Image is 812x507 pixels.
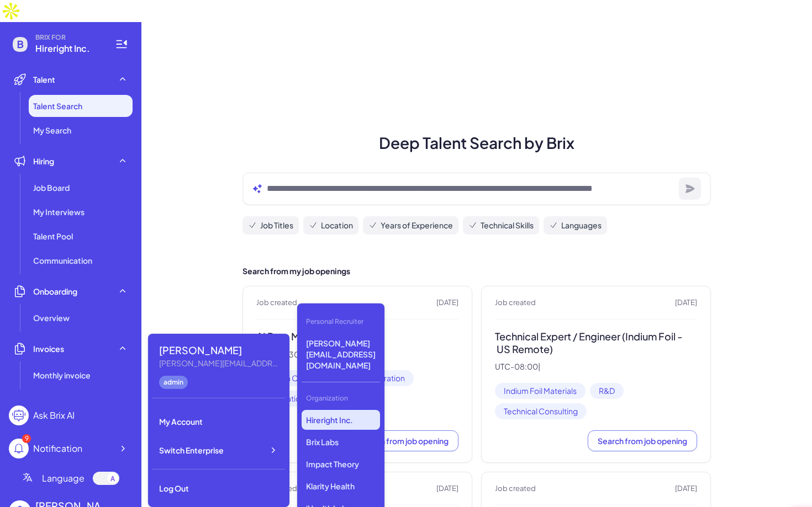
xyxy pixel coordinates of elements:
[33,409,75,422] div: Ask Brix AI
[33,182,70,193] span: Job Board
[33,100,82,111] span: Talent Search
[495,297,536,308] span: Job created
[495,403,587,419] span: Technical Consulting
[33,286,77,297] span: Onboarding
[481,220,534,231] span: Technical Skills
[302,312,380,331] div: Personal Recruiter
[495,383,586,399] span: Indium Foil Materials
[302,454,380,474] p: Impact Theory
[349,430,458,451] button: Search from job opening
[381,220,453,231] span: Years of Experience
[242,265,711,277] h2: Search from my job openings
[256,330,458,343] h3: AI Data Manager (Remote)
[302,432,380,452] p: Brix Labs
[35,33,102,42] span: BRIX FOR
[33,343,64,354] span: Invoices
[256,297,297,308] span: Job created
[436,483,458,494] span: [DATE]
[495,362,697,372] p: UTC-08:00 |
[302,410,380,430] p: Hireright Inc.
[598,436,687,446] span: Search from job opening
[33,312,70,323] span: Overview
[33,156,54,167] span: Hiring
[152,409,285,434] div: My Account
[302,389,380,408] div: Organization
[35,42,102,55] span: Hireright Inc.
[42,472,85,485] span: Language
[495,483,536,494] span: Job created
[561,220,602,231] span: Languages
[260,220,293,231] span: Job Titles
[675,297,697,308] span: [DATE]
[33,255,92,266] span: Communication
[33,125,71,136] span: My Search
[159,376,188,389] div: admin
[33,370,91,381] span: Monthly invoice
[159,357,281,369] div: carol@joinbrix.com
[302,333,380,375] p: [PERSON_NAME][EMAIL_ADDRESS][DOMAIN_NAME]
[33,231,73,242] span: Talent Pool
[321,220,353,231] span: Location
[159,343,281,357] div: Shuwei Yang
[359,436,449,446] span: Search from job opening
[436,297,458,308] span: [DATE]
[302,476,380,496] p: Klarity Health
[152,476,285,500] div: Log Out
[22,434,31,443] div: 9
[33,74,55,85] span: Talent
[159,445,224,456] span: Switch Enterprise
[588,430,697,451] button: Search from job opening
[590,383,624,399] span: R&D
[33,206,85,217] span: My Interviews
[33,442,82,455] div: Notification
[675,483,697,494] span: [DATE]
[495,330,697,355] h3: Technical Expert / Engineer (Indium Foil - US Remote)
[229,131,724,154] h1: Deep Talent Search by Brix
